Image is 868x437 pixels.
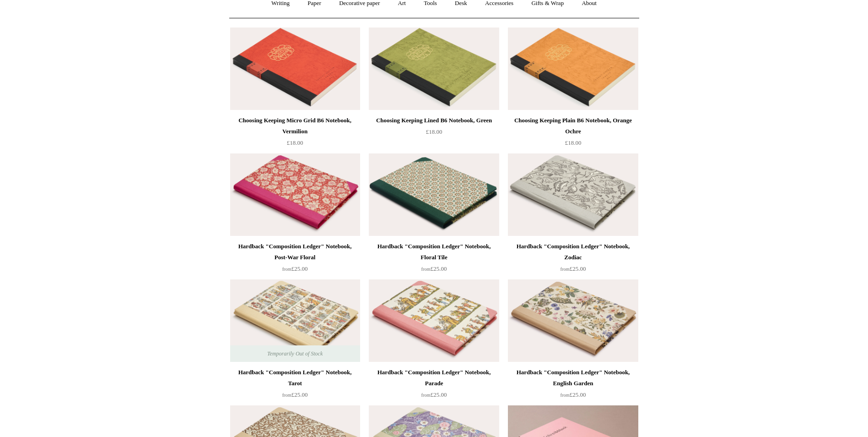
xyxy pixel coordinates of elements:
a: Choosing Keeping Plain B6 Notebook, Orange Ochre £18.00 [508,115,638,153]
a: Choosing Keeping Lined B6 Notebook, Green Choosing Keeping Lined B6 Notebook, Green [369,27,499,110]
span: from [421,267,431,272]
img: Hardback "Composition Ledger" Notebook, Post-War Floral [230,153,360,236]
div: Hardback "Composition Ledger" Notebook, Parade [371,367,496,389]
a: Hardback "Composition Ledger" Notebook, Post-War Floral Hardback "Composition Ledger" Notebook, P... [230,153,360,236]
div: Hardback "Composition Ledger" Notebook, Zodiac [510,241,636,263]
img: Choosing Keeping Micro Grid B6 Notebook, Vermilion [230,27,360,110]
span: Temporarily Out of Stock [258,345,332,362]
span: £25.00 [561,265,586,272]
img: Hardback "Composition Ledger" Notebook, Parade [369,279,499,362]
a: Choosing Keeping Lined B6 Notebook, Green £18.00 [369,115,499,153]
span: £25.00 [421,265,447,272]
span: from [282,393,291,398]
span: from [561,393,570,398]
a: Choosing Keeping Plain B6 Notebook, Orange Ochre Choosing Keeping Plain B6 Notebook, Orange Ochre [508,27,638,110]
span: £18.00 [287,139,303,146]
img: Hardback "Composition Ledger" Notebook, Floral Tile [369,153,499,236]
a: Hardback "Composition Ledger" Notebook, Floral Tile Hardback "Composition Ledger" Notebook, Flora... [369,153,499,236]
span: £18.00 [565,139,582,146]
div: Hardback "Composition Ledger" Notebook, Post-War Floral [232,241,358,263]
img: Hardback "Composition Ledger" Notebook, English Garden [508,279,638,362]
img: Choosing Keeping Plain B6 Notebook, Orange Ochre [508,27,638,110]
a: Hardback "Composition Ledger" Notebook, Post-War Floral from£25.00 [230,241,360,279]
img: Hardback "Composition Ledger" Notebook, Tarot [230,279,360,362]
img: Choosing Keeping Lined B6 Notebook, Green [369,27,499,110]
span: from [561,267,570,272]
span: £25.00 [561,391,586,398]
span: £25.00 [282,391,308,398]
a: Choosing Keeping Micro Grid B6 Notebook, Vermilion Choosing Keeping Micro Grid B6 Notebook, Vermi... [230,27,360,110]
span: from [282,267,291,272]
div: Choosing Keeping Plain B6 Notebook, Orange Ochre [510,115,636,137]
div: Choosing Keeping Micro Grid B6 Notebook, Vermilion [232,115,358,137]
a: Hardback "Composition Ledger" Notebook, Zodiac from£25.00 [508,241,638,279]
div: Hardback "Composition Ledger" Notebook, Floral Tile [371,241,496,263]
a: Choosing Keeping Micro Grid B6 Notebook, Vermilion £18.00 [230,115,360,153]
span: from [421,393,431,398]
div: Hardback "Composition Ledger" Notebook, English Garden [510,367,636,389]
a: Hardback "Composition Ledger" Notebook, English Garden from£25.00 [508,367,638,404]
span: £25.00 [421,391,447,398]
a: Hardback "Composition Ledger" Notebook, Tarot from£25.00 [230,367,360,404]
div: Choosing Keeping Lined B6 Notebook, Green [371,115,496,126]
a: Hardback "Composition Ledger" Notebook, Tarot Hardback "Composition Ledger" Notebook, Tarot Tempo... [230,279,360,362]
a: Hardback "Composition Ledger" Notebook, Zodiac Hardback "Composition Ledger" Notebook, Zodiac [508,153,638,236]
span: £25.00 [282,265,308,272]
a: Hardback "Composition Ledger" Notebook, Floral Tile from£25.00 [369,241,499,279]
a: Hardback "Composition Ledger" Notebook, Parade from£25.00 [369,367,499,404]
div: Hardback "Composition Ledger" Notebook, Tarot [232,367,358,389]
img: Hardback "Composition Ledger" Notebook, Zodiac [508,153,638,236]
a: Hardback "Composition Ledger" Notebook, English Garden Hardback "Composition Ledger" Notebook, En... [508,279,638,362]
a: Hardback "Composition Ledger" Notebook, Parade Hardback "Composition Ledger" Notebook, Parade [369,279,499,362]
span: £18.00 [426,128,442,135]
